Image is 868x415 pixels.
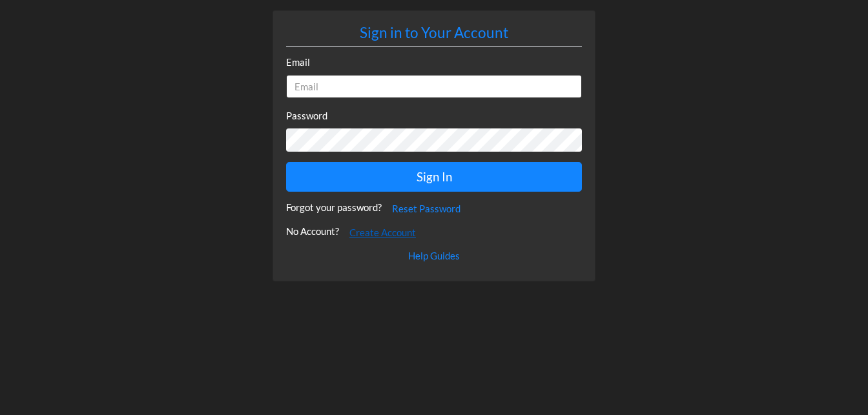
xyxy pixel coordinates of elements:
span: Sign In [417,169,452,184]
label: Email [286,55,310,70]
button: Help Guides [286,244,582,268]
span: Forgot your password? [286,197,582,221]
button: Sign In [286,162,582,192]
span: No Account? [286,221,582,245]
input: Email [286,75,582,99]
button: Create Account [341,221,424,245]
button: Reset Password [384,197,469,221]
label: Password [286,108,327,123]
h4: Sign in to Your Account [286,24,582,47]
